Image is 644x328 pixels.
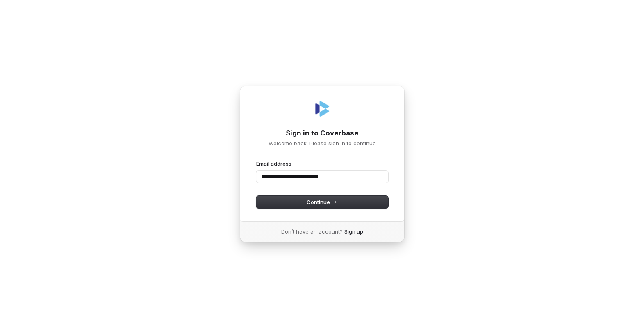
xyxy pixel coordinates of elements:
[307,198,337,206] span: Continue
[256,196,388,208] button: Continue
[256,139,388,147] p: Welcome back! Please sign in to continue
[281,228,343,235] span: Don’t have an account?
[312,99,332,119] img: Coverbase
[256,128,388,138] h1: Sign in to Coverbase
[344,228,363,235] a: Sign up
[256,160,291,167] label: Email address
